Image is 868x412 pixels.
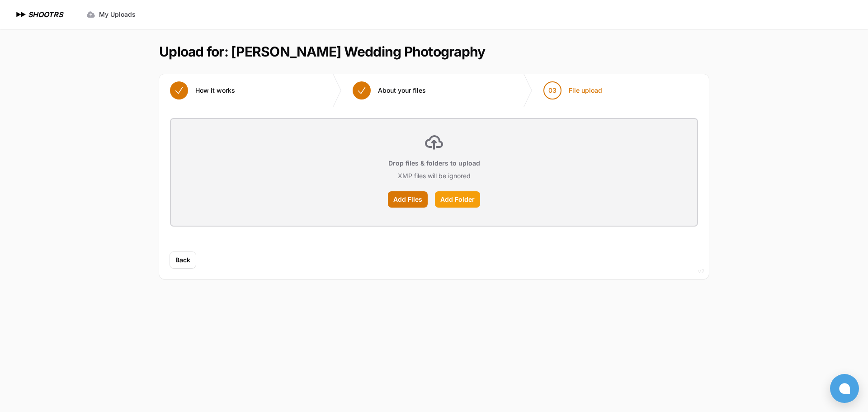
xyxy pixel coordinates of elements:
[398,171,471,180] p: XMP files will be ignored
[569,86,602,95] span: File upload
[378,86,426,95] span: About your files
[14,9,63,20] a: SHOOTRS SHOOTRS
[175,256,190,265] span: Back
[830,374,859,403] button: Open chat window
[195,86,235,95] span: How it works
[170,252,196,268] button: Back
[159,43,485,60] h1: Upload for: [PERSON_NAME] Wedding Photography
[388,159,480,168] p: Drop files & folders to upload
[14,9,28,20] img: SHOOTRS
[81,6,141,23] a: My Uploads
[342,74,437,107] button: About your files
[159,74,246,107] button: How it works
[28,9,63,20] h1: SHOOTRS
[698,266,704,277] div: v2
[388,191,428,208] label: Add Files
[533,74,613,107] button: 03 File upload
[435,191,480,208] label: Add Folder
[99,10,136,19] span: My Uploads
[548,86,557,95] span: 03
